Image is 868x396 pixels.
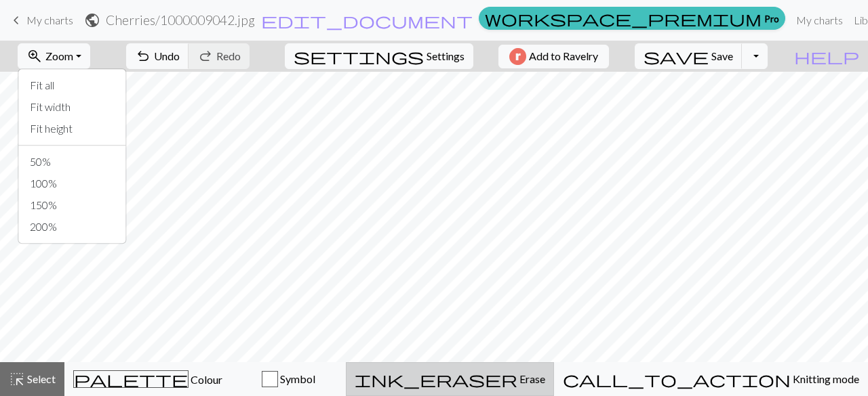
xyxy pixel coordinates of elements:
span: undo [135,47,151,66]
span: help [794,47,859,66]
button: 100% [19,173,126,194]
span: settings [294,47,424,66]
span: call_to_action [563,370,791,389]
span: My charts [26,14,73,26]
a: Pro [479,7,785,30]
button: Save [635,43,743,69]
span: keyboard_arrow_left [8,11,24,30]
span: edit_document [261,11,473,30]
button: Colour [64,362,231,396]
span: palette [74,370,188,389]
span: public [84,11,100,30]
button: SettingsSettings [285,43,473,69]
span: Save [711,49,733,62]
button: Erase [346,362,554,396]
span: highlight_alt [9,370,25,389]
span: Add to Ravelry [529,48,598,65]
button: Symbol [231,362,346,396]
h2: Cherries / 1000009042.jpg [106,12,255,28]
span: Settings [427,48,465,64]
button: Knitting mode [554,362,868,396]
span: workspace_premium [485,9,762,28]
span: save [644,47,709,66]
span: Erase [517,372,545,385]
span: Select [25,372,56,385]
a: My charts [791,7,848,34]
button: Zoom [18,43,90,69]
i: Settings [294,48,424,64]
img: Ravelry [509,48,526,65]
span: Colour [189,373,222,386]
span: Zoom [45,49,73,62]
button: Add to Ravelry [498,45,609,68]
button: Fit all [19,74,126,96]
span: Undo [154,49,180,62]
span: Knitting mode [791,372,859,385]
button: Undo [126,43,189,69]
button: 150% [19,194,126,216]
a: My charts [8,9,73,32]
span: zoom_in [26,47,43,66]
button: Fit height [19,118,126,139]
button: Fit width [19,96,126,118]
button: 50% [19,151,126,173]
button: 200% [19,216,126,238]
span: Symbol [278,372,315,385]
span: ink_eraser [355,370,517,389]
